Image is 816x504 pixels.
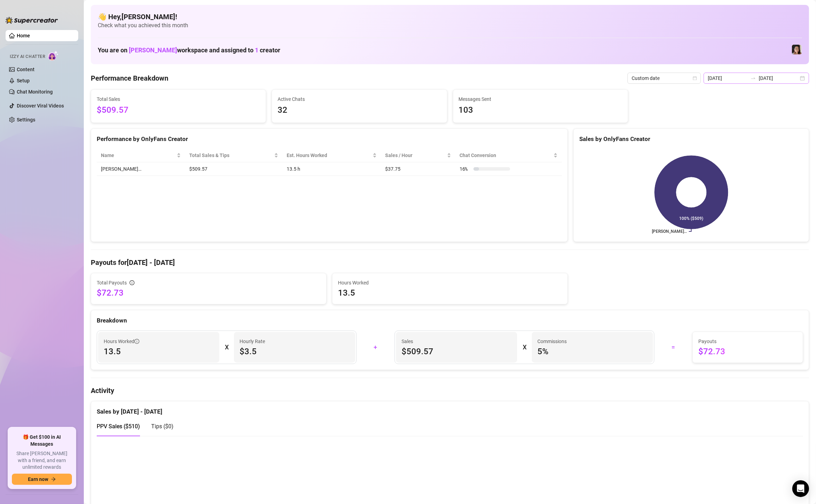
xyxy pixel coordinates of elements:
span: to [750,75,756,81]
span: 13.5 [104,346,214,357]
span: 13.5 [338,287,562,298]
span: $509.57 [97,104,260,117]
span: $509.57 [402,346,512,357]
img: logo-BBDzfeDw.svg [6,17,58,24]
span: Payouts [698,338,797,345]
a: Settings [17,117,35,123]
span: $3.5 [240,346,350,357]
span: 1 [255,46,258,54]
div: Performance by OnlyFans Creator [97,134,562,144]
span: swap-right [750,75,756,81]
h4: Activity [91,386,809,395]
button: Earn nowarrow-right [12,474,72,485]
span: Custom date [632,73,697,83]
span: 32 [278,104,441,117]
span: arrow-right [51,477,56,482]
span: Name [101,151,175,159]
span: info-circle [134,339,139,344]
a: Chat Monitoring [17,89,53,95]
a: Discover Viral Videos [17,103,64,109]
span: Hours Worked [338,279,562,287]
td: $37.75 [381,162,455,176]
span: Sales / Hour [385,151,446,159]
span: 5 % [537,346,647,357]
div: X [225,342,228,353]
div: Est. Hours Worked [287,151,371,159]
span: calendar [693,76,697,80]
input: Start date [708,74,748,82]
span: $72.73 [97,287,321,298]
a: Home [17,33,30,38]
span: $72.73 [698,346,797,357]
span: 103 [459,104,622,117]
a: Setup [17,78,30,83]
div: Open Intercom Messenger [792,480,809,497]
div: X [523,342,526,353]
th: Sales / Hour [381,149,455,162]
th: Chat Conversion [455,149,562,162]
span: [PERSON_NAME] [129,46,177,54]
article: Hourly Rate [240,338,265,345]
span: info-circle [130,280,134,285]
h4: 👋 Hey, [PERSON_NAME] ! [98,12,802,22]
span: PPV Sales ( $510 ) [97,423,140,430]
th: Total Sales & Tips [185,149,283,162]
span: Izzy AI Chatter [10,53,45,60]
div: Sales by [DATE] - [DATE] [97,401,803,416]
img: AI Chatter [48,51,59,61]
span: Total Sales [97,95,260,103]
td: 13.5 h [282,162,381,176]
h4: Payouts for [DATE] - [DATE] [91,258,809,267]
div: Breakdown [97,316,803,325]
img: Luna [792,45,802,54]
div: + [361,342,390,353]
span: 16 % [460,165,471,173]
span: Total Sales & Tips [189,151,273,159]
span: 🎁 Get $100 in AI Messages [12,434,72,447]
span: Messages Sent [459,95,622,103]
span: Chat Conversion [460,151,552,159]
span: Sales [402,338,512,345]
a: Content [17,67,35,72]
article: Commissions [537,338,567,345]
span: Total Payouts [97,279,127,287]
span: Check what you achieved this month [98,22,802,29]
span: Earn now [28,476,48,482]
span: Active Chats [278,95,441,103]
td: [PERSON_NAME]… [97,162,185,176]
span: Tips ( $0 ) [151,423,174,430]
div: = [659,342,688,353]
h4: Performance Breakdown [91,73,168,83]
input: End date [759,74,799,82]
span: Hours Worked [104,338,139,345]
text: [PERSON_NAME]… [652,229,687,234]
h1: You are on workspace and assigned to creator [98,46,280,54]
th: Name [97,149,185,162]
td: $509.57 [185,162,283,176]
span: Share [PERSON_NAME] with a friend, and earn unlimited rewards [12,450,72,471]
div: Sales by OnlyFans Creator [579,134,803,144]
